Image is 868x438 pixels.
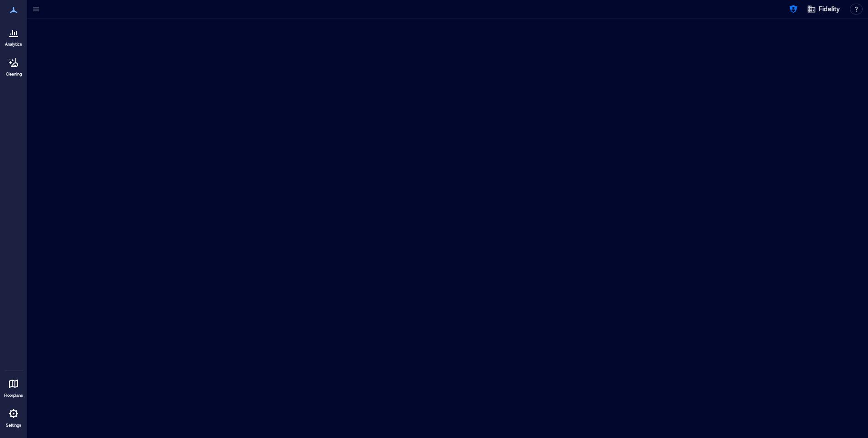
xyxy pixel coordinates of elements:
[3,403,24,431] a: Settings
[5,42,22,47] p: Analytics
[2,52,25,80] a: Cleaning
[819,5,840,14] span: Fidelity
[4,393,23,398] p: Floorplans
[6,423,21,428] p: Settings
[1,373,26,401] a: Floorplans
[6,71,22,77] p: Cleaning
[804,2,843,16] button: Fidelity
[2,22,25,50] a: Analytics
